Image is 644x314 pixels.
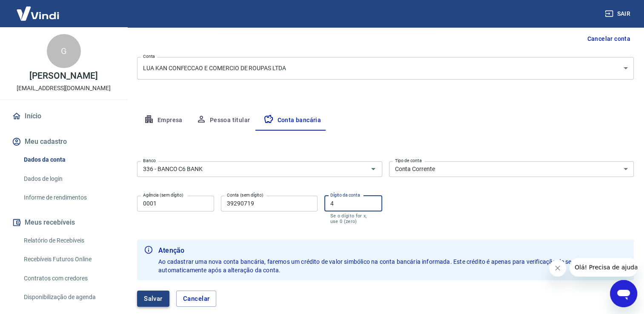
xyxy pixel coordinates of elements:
[395,157,422,164] label: Tipo de conta
[10,107,117,126] a: Início
[17,84,111,93] p: [EMAIL_ADDRESS][DOMAIN_NAME]
[20,189,117,206] a: Informe de rendimentos
[330,192,360,198] label: Dígito da conta
[10,213,117,232] button: Meus recebíveis
[137,57,634,80] div: LUA KAN CONFECCAO E COMERCIO DE ROUPAS LTDA
[143,192,183,198] label: Agência (sem dígito)
[20,151,117,168] a: Dados da conta
[20,232,117,249] a: Relatório de Recebíveis
[176,291,217,307] button: Cancelar
[20,170,117,188] a: Dados de login
[330,213,376,224] p: Se o dígito for x, use 0 (zero)
[47,34,81,68] div: G
[610,280,637,307] iframe: Botão para abrir a janela de mensagens
[189,110,257,131] button: Pessoa titular
[570,258,637,277] iframe: Mensagem da empresa
[603,6,634,22] button: Sair
[158,258,627,274] span: Ao cadastrar uma nova conta bancária, faremos um crédito de valor simbólico na conta bancária inf...
[5,6,72,13] span: Olá! Precisa de ajuda?
[143,157,156,164] label: Banco
[20,288,117,306] a: Disponibilização de agenda
[10,0,66,26] img: Vindi
[137,291,169,307] button: Salvar
[257,110,328,131] button: Conta bancária
[143,53,155,60] label: Conta
[549,260,566,277] iframe: Fechar mensagem
[584,31,634,47] button: Cancelar conta
[20,270,117,287] a: Contratos com credores
[158,245,627,256] b: Atenção
[29,71,97,80] p: [PERSON_NAME]
[137,110,189,131] button: Empresa
[20,251,117,268] a: Recebíveis Futuros Online
[367,163,379,175] button: Abrir
[10,132,117,151] button: Meu cadastro
[227,192,263,198] label: Conta (sem dígito)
